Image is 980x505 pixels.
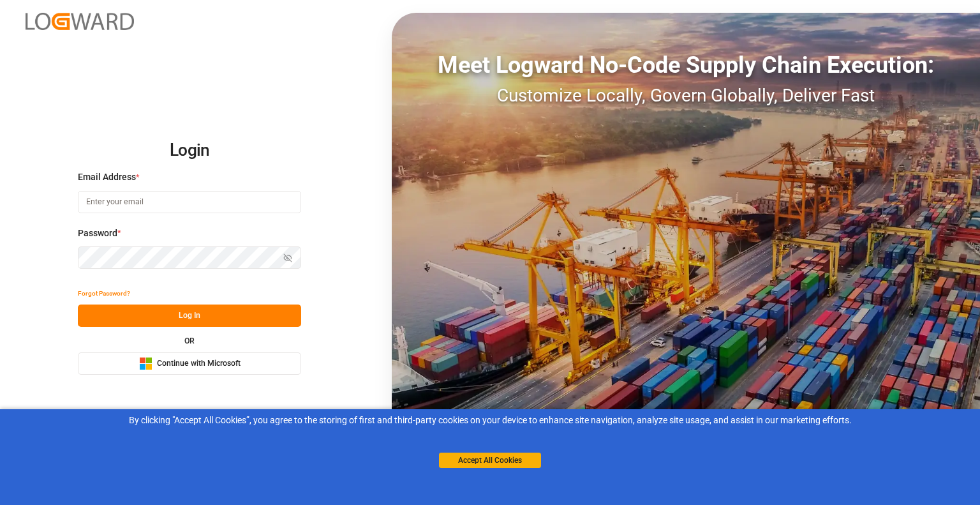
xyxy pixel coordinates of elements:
h2: Login [78,130,301,171]
span: Password [78,227,117,240]
div: Customize Locally, Govern Globally, Deliver Fast [392,82,980,109]
button: Log In [78,305,301,327]
button: Continue with Microsoft [78,352,301,375]
button: Accept All Cookies [439,453,541,468]
img: Logward_new_orange.png [26,13,134,30]
div: By clicking "Accept All Cookies”, you agree to the storing of first and third-party cookies on yo... [9,414,971,427]
button: Forgot Password? [78,282,130,305]
div: Meet Logward No-Code Supply Chain Execution: [392,48,980,82]
small: OR [184,337,195,345]
span: Email Address [78,170,136,184]
input: Enter your email [78,191,301,213]
span: Continue with Microsoft [157,358,241,370]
